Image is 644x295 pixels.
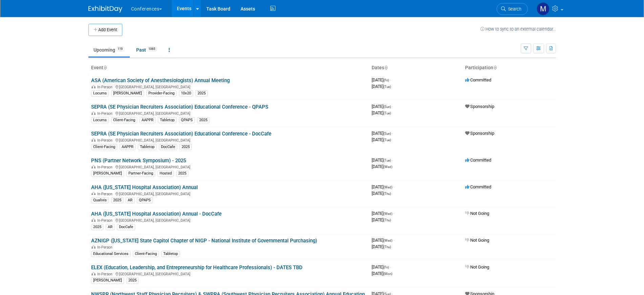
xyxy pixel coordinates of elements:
[91,217,366,223] div: [GEOGRAPHIC_DATA], [GEOGRAPHIC_DATA]
[392,104,393,109] span: -
[393,211,394,216] span: -
[383,138,391,142] span: (Tue)
[383,105,391,109] span: (Sun)
[106,224,115,230] div: AR
[88,6,122,13] img: ExhibitDay
[91,90,109,96] div: Locums
[91,110,366,116] div: [GEOGRAPHIC_DATA], [GEOGRAPHIC_DATA]
[383,212,392,216] span: (Wed)
[111,90,144,96] div: [PERSON_NAME]
[392,131,393,136] span: -
[383,159,391,162] span: (Tue)
[91,245,96,248] img: In-Person Event
[91,111,96,115] img: In-Person Event
[465,104,494,109] span: Sponsorship
[91,117,109,123] div: Locums
[372,158,393,163] span: [DATE]
[158,170,174,177] div: Hosted
[372,211,394,216] span: [DATE]
[383,111,391,115] span: (Tue)
[465,184,491,189] span: Committed
[120,144,136,150] div: AAPPR
[392,158,393,163] span: -
[88,62,369,74] th: Event
[133,251,159,257] div: Client-Facing
[497,3,528,15] a: Search
[91,197,109,203] div: Qualivis
[383,78,389,82] span: (Fri)
[97,165,115,169] span: In-Person
[159,144,177,150] div: DocCafe
[372,217,391,222] span: [DATE]
[91,184,198,190] a: AHA ([US_STATE] Hospital Association) Annual
[91,85,96,88] img: In-Person Event
[383,265,389,269] span: (Fri)
[91,271,366,276] div: [GEOGRAPHIC_DATA], [GEOGRAPHIC_DATA]
[146,47,157,52] span: 1065
[372,184,394,189] span: [DATE]
[384,65,388,70] a: Sort by Start Date
[91,158,186,164] a: PNS (Partner Network Symposium) - 2025
[180,144,192,150] div: 2025
[91,164,366,169] div: [GEOGRAPHIC_DATA], [GEOGRAPHIC_DATA]
[91,131,271,137] a: SEPRA (SE Physician Recruiters Association) Educational Conference - DocCafe
[126,170,155,177] div: Partner-Facing
[465,158,491,163] span: Committed
[91,264,303,271] a: ELEX (Education, Leadership, and Entrepreneurship for Healthcare Professionals) - DATES TBD
[372,104,393,109] span: [DATE]
[91,277,124,283] div: [PERSON_NAME]
[88,24,122,36] button: Add Event
[137,197,153,203] div: QPAPS
[97,272,115,276] span: In-Person
[91,144,117,150] div: Client-Facing
[91,170,124,177] div: [PERSON_NAME]
[91,137,366,143] div: [GEOGRAPHIC_DATA], [GEOGRAPHIC_DATA]
[97,218,115,223] span: In-Person
[97,138,115,143] span: In-Person
[158,117,176,123] div: Tabletop
[390,264,391,270] span: -
[390,77,391,82] span: -
[372,271,392,276] span: [DATE]
[537,2,549,15] img: Marygrace LeGros
[161,251,180,257] div: Tabletop
[372,77,391,82] span: [DATE]
[372,244,391,249] span: [DATE]
[146,90,176,96] div: Provider-Facing
[91,138,96,142] img: In-Person Event
[383,272,392,276] span: (Mon)
[465,211,489,216] span: Not Going
[372,110,391,115] span: [DATE]
[383,132,391,135] span: (Sun)
[91,211,222,217] a: AHA ([US_STATE] Hospital Association) Annual - DocCafe
[369,62,462,74] th: Dates
[97,111,115,116] span: In-Person
[383,165,392,169] span: (Wed)
[111,117,137,123] div: Client-Facing
[91,77,230,84] a: ASA (American Society of Anesthesiologists) Annual Meeting
[97,85,115,89] span: In-Person
[383,185,392,189] span: (Wed)
[88,43,130,56] a: Upcoming119
[126,197,134,203] div: AR
[91,191,366,196] div: [GEOGRAPHIC_DATA], [GEOGRAPHIC_DATA]
[462,62,556,74] th: Participation
[383,192,391,196] span: (Thu)
[91,224,103,230] div: 2025
[138,144,157,150] div: Tabletop
[393,238,394,243] span: -
[383,239,392,242] span: (Wed)
[465,131,494,136] span: Sponsorship
[195,90,208,96] div: 2025
[97,192,115,196] span: In-Person
[91,165,96,168] img: In-Person Event
[372,238,394,243] span: [DATE]
[91,238,317,244] a: AZNIGP ([US_STATE] State Capitol Chapter of NIGP - National Institute of Governmental Purchasing)
[465,264,489,270] span: Not Going
[465,77,491,82] span: Committed
[179,117,195,123] div: QPAPS
[179,90,193,96] div: 10x20
[480,26,556,32] a: How to sync to an external calendar...
[506,6,521,12] span: Search
[91,192,96,195] img: In-Person Event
